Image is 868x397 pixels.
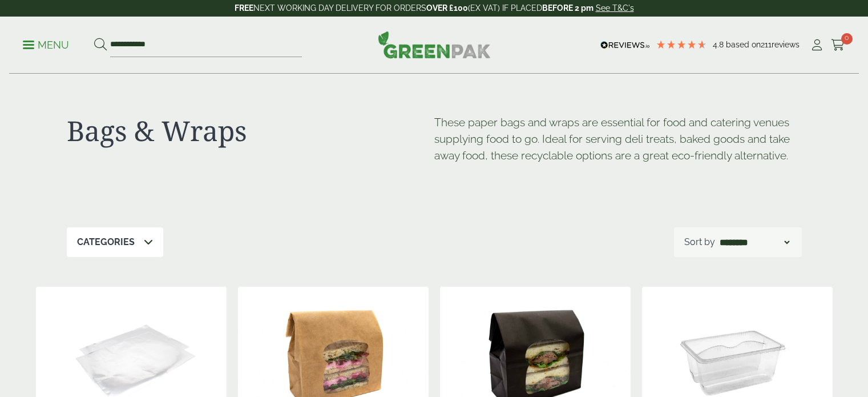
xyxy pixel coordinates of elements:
a: See T&C's [596,3,634,13]
p: Menu [23,38,69,52]
span: 211 [761,40,772,49]
p: Categories [77,235,135,249]
strong: BEFORE 2 pm [542,3,594,13]
img: GreenPak Supplies [378,31,491,58]
div: 4.79 Stars [656,39,707,50]
p: These paper bags and wraps are essential for food and catering venues supplying food to go. Ideal... [434,114,802,163]
p: Sort by [684,235,715,249]
strong: OVER £100 [426,3,468,13]
span: Based on [726,40,761,49]
span: 0 [841,33,853,45]
select: Shop order [717,235,792,249]
i: Cart [831,39,845,51]
h1: Bags & Wraps [67,114,434,147]
span: reviews [772,40,800,49]
i: My Account [810,39,824,51]
span: 4.8 [713,40,726,49]
a: Menu [23,38,69,50]
img: REVIEWS.io [600,41,650,49]
strong: FREE [235,3,253,13]
a: 0 [831,37,845,54]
